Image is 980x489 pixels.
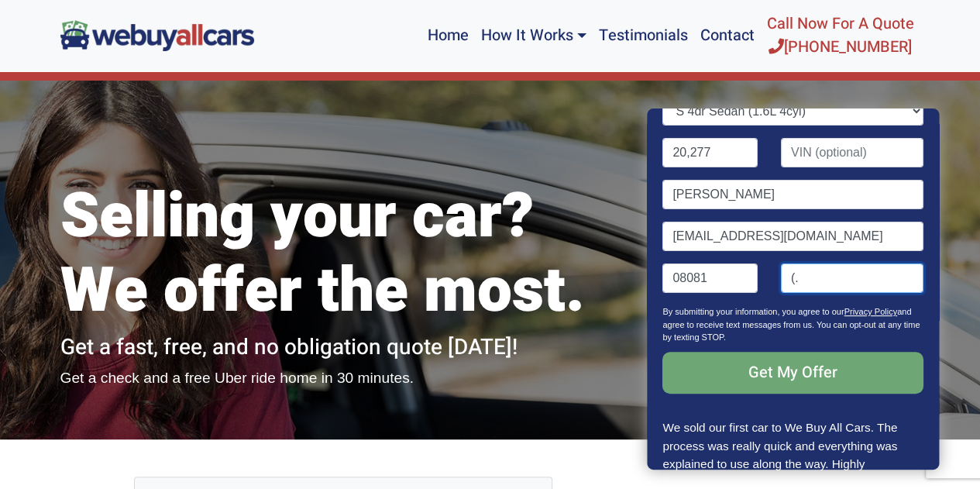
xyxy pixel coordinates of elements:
input: Name [663,180,923,209]
a: Call Now For A Quote[PHONE_NUMBER] [761,6,920,65]
h1: Selling your car? We offer the most. [60,180,626,329]
input: Email [663,222,923,251]
h2: Get a fast, free, and no obligation quote [DATE]! [60,335,626,361]
form: Contact form [663,12,923,418]
img: We Buy All Cars in NJ logo [60,20,254,50]
p: Get a check and a free Uber ride home in 30 minutes. [60,367,626,390]
input: Zip code [663,263,758,293]
input: Get My Offer [663,352,923,394]
input: Mileage [663,138,758,167]
input: Phone [781,263,923,293]
p: By submitting your information, you agree to our and agree to receive text messages from us. You ... [663,305,923,352]
input: VIN (optional) [781,138,923,167]
a: Privacy Policy [844,307,897,316]
a: How It Works [474,6,592,65]
a: Contact [694,6,761,65]
a: Home [421,6,474,65]
a: Testimonials [593,6,694,65]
